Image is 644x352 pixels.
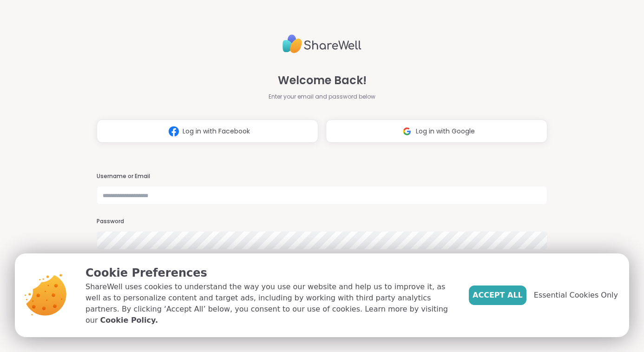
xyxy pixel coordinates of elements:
a: Forgot Password? [97,252,547,260]
h3: Password [97,218,547,226]
img: ShareWell Logomark [398,123,416,140]
p: ShareWell uses cookies to understand the way you use our website and help us to improve it, as we... [85,281,454,326]
img: ShareWell Logomark [165,123,183,140]
span: Enter your email and password below [269,93,375,101]
button: Log in with Google [326,120,547,143]
span: Log in with Google [416,126,475,136]
a: Cookie Policy. [100,315,158,326]
button: Accept All [469,286,526,305]
img: ShareWell Logo [283,31,361,57]
span: Log in with Facebook [183,126,250,136]
span: Welcome Back! [278,72,367,89]
h3: Username or Email [97,173,547,180]
span: Essential Cookies Only [534,290,618,301]
p: Cookie Preferences [85,265,454,281]
span: Accept All [473,290,523,301]
button: Log in with Facebook [97,120,318,143]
